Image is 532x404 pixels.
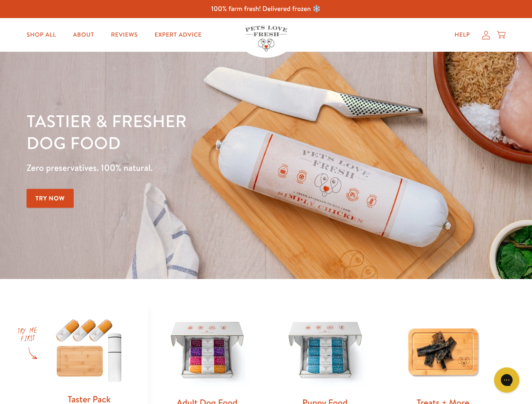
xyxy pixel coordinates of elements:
[104,27,144,43] a: Reviews
[148,27,209,43] a: Expert Advice
[66,27,101,43] a: About
[27,110,346,154] h1: Tastier & fresher dog food
[27,160,346,175] p: Zero preservatives. 100% natural.
[448,27,477,43] a: Help
[27,189,74,208] a: Try Now
[20,27,63,43] a: Shop All
[245,26,287,51] img: Pets Love Fresh
[490,364,524,396] iframe: Gorgias live chat messenger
